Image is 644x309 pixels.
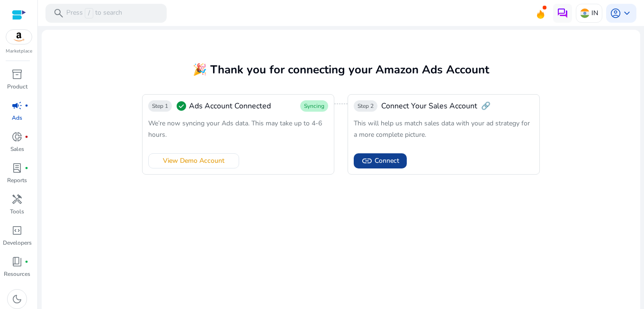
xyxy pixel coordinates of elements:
span: Connect [375,156,399,166]
span: inventory_2 [11,69,23,80]
span: fiber_manual_record [25,104,28,107]
p: Press to search [66,8,122,18]
span: We’re now syncing your Ads data. This may take up to 4-6 hours. [148,119,322,139]
span: keyboard_arrow_down [621,8,633,19]
p: Product [7,82,27,91]
span: book_4 [11,256,23,267]
span: search [53,8,64,19]
span: / [85,8,93,18]
span: code_blocks [11,225,23,236]
span: 🎉 Thank you for connecting your Amazon Ads Account [193,62,489,77]
img: amazon.svg [6,30,32,44]
span: dark_mode [11,293,23,305]
img: in.svg [580,9,590,18]
span: fiber_manual_record [25,260,28,264]
p: Marketplace [6,48,32,55]
span: Connect Your Sales Account [381,100,477,112]
span: Step 1 [152,102,168,110]
p: Reports [7,176,27,185]
button: View Demo Account [148,153,239,168]
span: Syncing [304,102,324,110]
span: account_circle [610,8,621,19]
p: Developers [3,238,32,247]
span: donut_small [11,131,23,142]
span: fiber_manual_record [25,166,28,170]
span: check_circle [176,100,187,112]
span: Step 2 [358,102,374,110]
p: Tools [10,207,24,216]
p: IN [591,5,598,21]
button: linkConnect [354,153,407,168]
p: Resources [4,270,30,278]
span: fiber_manual_record [25,135,28,139]
span: Ads Account Connected [189,100,271,112]
div: 🔗 [354,100,491,112]
p: Ads [12,114,22,122]
span: link [361,155,373,167]
span: This will help us match sales data with your ad strategy for a more complete picture. [354,119,530,139]
span: lab_profile [11,162,23,174]
p: Sales [10,145,24,153]
span: handyman [11,194,23,205]
span: campaign [11,100,23,111]
span: View Demo Account [163,156,224,166]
